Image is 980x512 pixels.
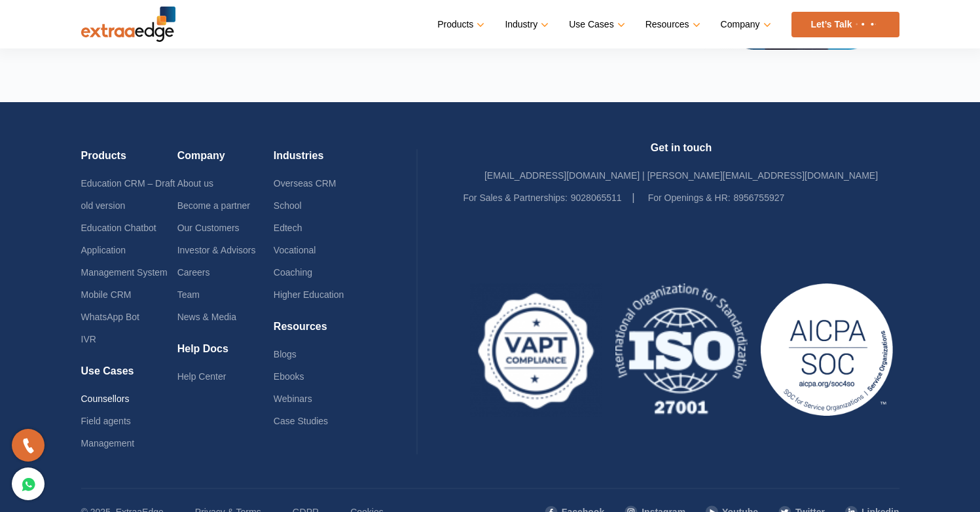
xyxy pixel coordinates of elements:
[733,192,784,203] a: 8956755927
[274,149,370,172] h4: Industries
[274,200,302,211] a: School
[81,416,131,426] a: Field agents
[463,187,568,209] label: For Sales & Partnerships:
[177,267,210,278] a: Careers
[274,349,297,359] a: Blogs
[505,15,546,34] a: Industry
[463,141,899,164] h4: Get in touch
[81,178,175,211] a: Education CRM – Draft old version
[571,192,622,203] a: 9028065511
[274,416,328,426] a: Case Studies
[81,149,177,172] h4: Products
[81,312,140,322] a: WhatsApp Bot
[81,365,177,388] h4: Use Cases
[177,342,274,365] h4: Help Docs
[81,223,156,233] a: Education Chatbot
[484,170,878,181] a: [EMAIL_ADDRESS][DOMAIN_NAME] | [PERSON_NAME][EMAIL_ADDRESS][DOMAIN_NAME]
[274,245,316,255] a: Vocational
[177,200,250,211] a: Become a partner
[177,223,240,233] a: Our Customers
[177,312,236,322] a: News & Media
[791,12,899,37] a: Let’s Talk
[177,149,274,172] h4: Company
[177,178,213,189] a: About us
[81,245,168,278] a: Application Management System
[274,223,302,233] a: Edtech
[274,289,344,300] a: Higher Education
[274,371,304,382] a: Ebooks
[81,393,130,404] a: Counsellors
[645,15,698,34] a: Resources
[177,245,256,255] a: Investor & Advisors
[274,320,370,343] h4: Resources
[177,371,227,382] a: Help Center
[648,187,731,209] label: For Openings & HR:
[437,15,482,34] a: Products
[81,334,96,344] a: IVR
[274,393,312,404] a: Webinars
[177,289,200,300] a: Team
[274,267,312,278] a: Coaching
[81,438,135,448] a: Management
[274,178,336,189] a: Overseas CRM
[81,289,132,300] a: Mobile CRM
[721,15,769,34] a: Company
[569,15,622,34] a: Use Cases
